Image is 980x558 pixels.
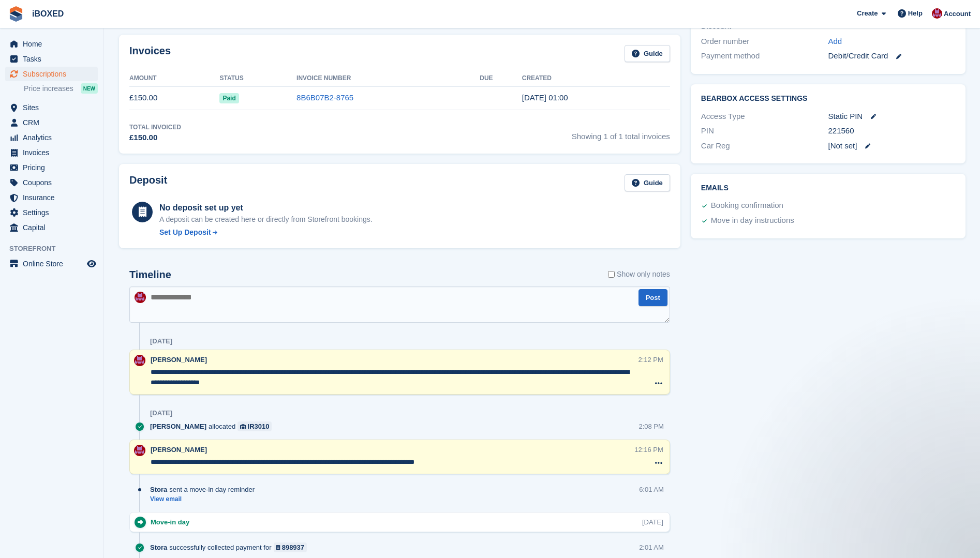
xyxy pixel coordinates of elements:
[237,421,272,431] a: IR3010
[129,123,181,132] div: Total Invoiced
[150,421,277,431] div: allocated
[639,542,664,552] div: 2:01 AM
[150,337,172,345] div: [DATE]
[701,140,828,152] div: Car Reg
[159,227,373,238] a: Set Up Deposit
[150,409,172,417] div: [DATE]
[828,125,956,137] div: 221560
[5,100,98,115] a: menu
[5,67,98,81] a: menu
[151,517,195,527] div: Move-in day
[908,8,923,19] span: Help
[129,86,219,110] td: £150.00
[639,485,664,494] div: 6:01 AM
[857,8,878,19] span: Create
[24,83,98,94] a: Price increases NEW
[5,52,98,66] a: menu
[23,100,85,115] span: Sites
[711,200,783,212] div: Booking confirmation
[5,130,98,145] a: menu
[81,83,98,94] div: NEW
[828,36,842,48] a: Add
[23,130,85,145] span: Analytics
[701,36,828,48] div: Order number
[701,125,828,137] div: PIN
[23,257,85,271] span: Online Store
[129,132,181,144] div: £150.00
[828,111,956,123] div: Static PIN
[625,45,670,62] a: Guide
[23,52,85,66] span: Tasks
[701,95,955,103] h2: BearBox Access Settings
[480,70,522,87] th: Due
[159,202,373,214] div: No deposit set up yet
[701,50,828,62] div: Payment method
[150,495,260,504] a: View email
[296,70,480,87] th: Invoice Number
[274,542,307,552] a: 898937
[642,517,663,527] div: [DATE]
[150,485,167,494] span: Stora
[944,9,971,19] span: Account
[634,445,663,455] div: 12:16 PM
[151,356,207,364] span: [PERSON_NAME]
[150,485,260,494] div: sent a move-in day reminder
[23,205,85,220] span: Settings
[572,123,670,144] span: Showing 1 of 1 total invoices
[248,421,270,431] div: IR3010
[135,292,146,303] img: Amanda Forder
[23,160,85,175] span: Pricing
[23,115,85,130] span: CRM
[219,70,296,87] th: Status
[150,421,206,431] span: [PERSON_NAME]
[639,421,663,431] div: 2:08 PM
[85,258,98,270] a: Preview store
[159,227,211,238] div: Set Up Deposit
[5,37,98,51] a: menu
[129,269,171,281] h2: Timeline
[23,175,85,190] span: Coupons
[711,215,794,227] div: Move in day instructions
[28,5,68,22] a: iBOXED
[219,93,239,103] span: Paid
[150,542,167,552] span: Stora
[129,174,167,191] h2: Deposit
[5,145,98,160] a: menu
[159,214,373,225] p: A deposit can be created here or directly from Storefront bookings.
[8,6,24,22] img: stora-icon-8386f47178a22dfd0bd8f6a31ec36ba5ce8667c1dd55bd0f319d3a0aa187defe.svg
[522,93,568,102] time: 2025-09-22 00:00:14 UTC
[151,446,207,454] span: [PERSON_NAME]
[5,257,98,271] a: menu
[608,269,670,280] label: Show only notes
[296,93,353,102] a: 8B6B07B2-8765
[932,8,942,19] img: Amanda Forder
[828,50,956,62] div: Debit/Credit Card
[5,205,98,220] a: menu
[23,190,85,205] span: Insurance
[129,45,171,62] h2: Invoices
[23,220,85,235] span: Capital
[522,70,670,87] th: Created
[23,37,85,51] span: Home
[23,67,85,81] span: Subscriptions
[129,70,219,87] th: Amount
[5,115,98,130] a: menu
[9,244,103,254] span: Storefront
[23,145,85,160] span: Invoices
[828,140,956,152] div: [Not set]
[608,269,615,280] input: Show only notes
[24,84,73,94] span: Price increases
[701,111,828,123] div: Access Type
[134,445,145,456] img: Amanda Forder
[625,174,670,191] a: Guide
[150,542,312,552] div: successfully collected payment for
[5,220,98,235] a: menu
[638,355,663,365] div: 2:12 PM
[5,175,98,190] a: menu
[5,160,98,175] a: menu
[701,184,955,192] h2: Emails
[5,190,98,205] a: menu
[134,355,145,366] img: Amanda Forder
[282,542,304,552] div: 898937
[639,289,667,306] button: Post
